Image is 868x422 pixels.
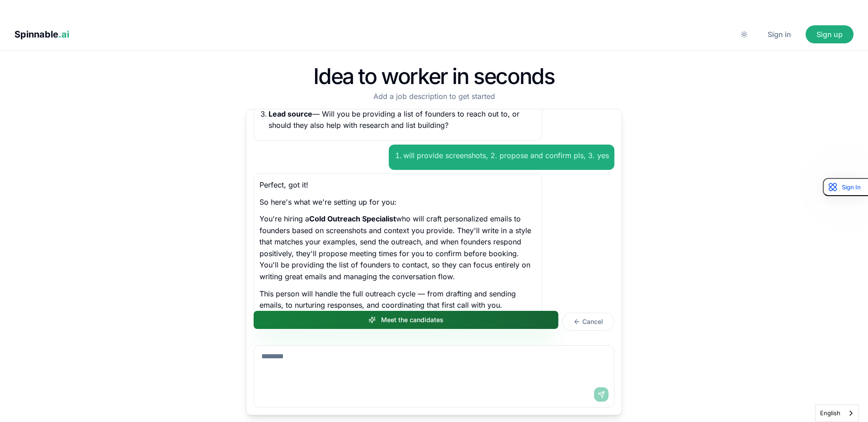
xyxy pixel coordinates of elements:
[58,29,69,40] span: .ai
[815,404,859,422] div: Language
[403,150,609,161] li: will provide screenshots, 2. propose and confirm pls, 3. yes
[259,179,536,191] p: Perfect, got it!
[259,197,536,208] p: So here's what we're setting up for you:
[806,25,854,43] button: Sign up
[757,25,802,43] button: Sign in
[254,311,558,329] button: Meet the candidates
[14,29,69,40] span: Spinnable
[269,108,536,131] p: — Will you be providing a list of founders to reach out to, or should they also help with researc...
[735,25,753,43] button: Switch to dark mode
[309,214,396,223] strong: Cold Outreach Specialist
[816,405,859,422] a: English
[562,313,614,331] button: Cancel
[582,317,603,326] span: Cancel
[259,288,536,311] p: This person will handle the full outreach cycle — from drafting and sending emails, to nurturing ...
[246,91,622,102] p: Add a job description to get started
[815,404,859,422] aside: Language selected: English
[269,109,312,118] strong: Lead source
[259,213,536,283] p: You're hiring a who will craft personalized emails to founders based on screenshots and context y...
[246,66,622,87] h1: Idea to worker in seconds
